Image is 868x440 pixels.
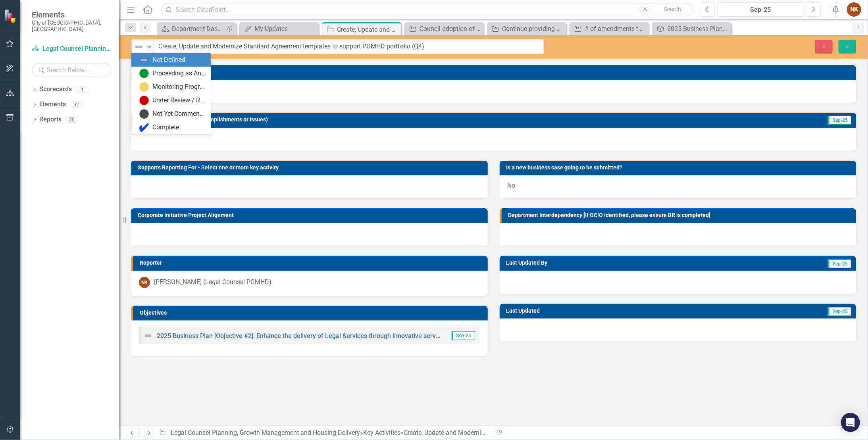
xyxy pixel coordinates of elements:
[664,6,681,12] span: Search
[717,2,804,17] button: Sep-25
[828,307,851,316] span: Sep-25
[32,63,111,77] input: Search Below...
[139,69,149,78] img: Proceeding as Anticipated
[506,308,708,314] h3: Last Updated
[506,260,724,266] h3: Last Updated By
[153,96,206,105] div: Under Review / Reassessment
[420,24,482,34] div: Council adoption of Official Plan in Q2 2025
[508,212,853,218] h3: Department Interdependency [If OCIO identified, please ensure BR is completed]
[508,182,516,189] span: No
[153,123,179,132] div: Complete
[241,24,317,34] a: My Updates
[39,85,72,94] a: Scorecards
[337,25,399,35] div: Create, Update and Modernize Standard Agreement templates to support PGMHD portfolio (Q4)
[157,332,531,340] a: 2025 Business Plan [Objective #2]: Enhance the delivery of Legal Services through innovative serv...
[139,277,150,288] div: NK
[154,278,271,287] div: [PERSON_NAME] (Legal Counsel PGMHD)
[502,24,564,34] div: Continue providing education on applicable legislation and legal issues to Council and staff (Q4)
[172,24,224,34] div: Department Dashboard
[140,117,739,123] h3: Quarterly Update (Key Accomplishments or Issues)
[140,260,484,266] h3: Reporter
[153,39,544,54] input: This field is required
[159,428,487,438] div: » »
[572,24,647,34] a: # of amendments to comprehensive zoning by-law to support compliance
[4,9,18,23] img: ClearPoint Strategy
[32,44,111,54] a: Legal Counsel Planning, Growth Management and Housing Delivery
[138,212,484,218] h3: Corporate Initiative Project Alignment
[828,259,851,268] span: Sep-25
[720,5,801,15] div: Sep-25
[65,116,78,123] div: 36
[138,165,484,171] h3: Supports Reporting For - Select one or more key activity
[139,82,149,92] img: Monitoring Progress
[404,429,670,436] div: Create, Update and Modernize Standard Agreement templates to support PGMHD portfolio (Q4)
[452,331,475,340] span: Sep-25
[153,83,206,92] div: Monitoring Progress
[406,24,482,34] a: Council adoption of Official Plan in Q2 2025
[585,24,647,34] div: # of amendments to comprehensive zoning by-law to support compliance
[76,86,89,93] div: 1
[39,115,62,124] a: Reports
[139,55,149,65] img: Not Defined
[32,10,111,19] span: Elements
[139,96,149,105] img: Under Review / Reassessment
[39,100,66,109] a: Elements
[828,116,851,125] span: Sep-25
[254,24,317,34] div: My Updates
[153,110,206,119] div: Not Yet Commenced / On Hold
[139,109,149,119] img: Not Yet Commenced / On Hold
[159,24,224,34] a: Department Dashboard
[70,101,83,108] div: 92
[140,310,484,316] h3: Objectives
[153,56,186,65] div: Not Defined
[652,4,692,15] button: Search
[32,19,111,33] small: City of [GEOGRAPHIC_DATA], [GEOGRAPHIC_DATA]
[363,429,400,436] a: Key Activities
[847,2,861,17] button: NK
[153,69,206,78] div: Proceeding as Anticipated
[654,24,729,34] a: 2025 Business Plan [Objective #1]: Support City Departments to ensure legislative compliance and ...
[841,413,860,432] div: Open Intercom Messenger
[140,69,852,75] h3: Description
[139,123,149,132] img: Complete
[161,3,694,17] input: Search ClearPoint...
[667,24,729,34] div: 2025 Business Plan [Objective #1]: Support City Departments to ensure legislative compliance and ...
[171,429,360,436] a: Legal Counsel Planning, Growth Management and Housing Delivery
[143,331,153,340] img: Not Defined
[506,165,853,171] h3: Is a new business case going to be submitted?
[134,42,143,52] img: Not Defined
[489,24,564,34] a: Continue providing education on applicable legislation and legal issues to Council and staff (Q4)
